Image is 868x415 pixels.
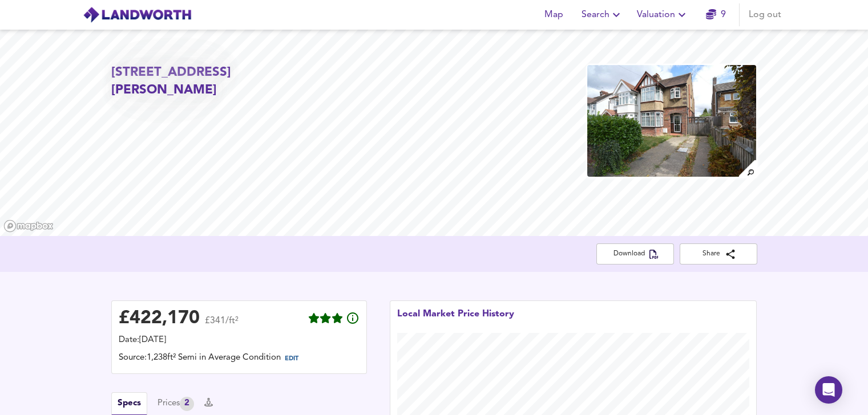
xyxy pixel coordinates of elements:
[158,397,194,411] div: Prices
[83,6,192,23] img: logo
[698,3,734,26] button: 9
[540,7,568,23] span: Map
[119,310,200,327] div: £ 422,170
[637,7,689,23] span: Valuation
[119,334,360,347] div: Date: [DATE]
[582,7,623,23] span: Search
[744,3,786,26] button: Log out
[689,248,748,260] span: Share
[706,7,726,23] a: 9
[586,64,757,178] img: property
[285,356,298,362] span: EDIT
[577,3,628,26] button: Search
[3,219,54,233] a: Mapbox homepage
[111,64,318,100] h2: [STREET_ADDRESS][PERSON_NAME]
[749,7,781,23] span: Log out
[680,243,757,265] button: Share
[158,397,194,411] button: Prices2
[397,308,514,333] div: Local Market Price History
[536,3,572,26] button: Map
[596,243,674,265] button: Download
[119,352,360,367] div: Source: 1,238ft² Semi in Average Condition
[180,397,194,411] div: 2
[605,248,665,260] span: Download
[632,3,693,26] button: Valuation
[205,316,239,333] span: £341/ft²
[737,158,757,178] img: search
[815,376,842,404] div: Open Intercom Messenger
